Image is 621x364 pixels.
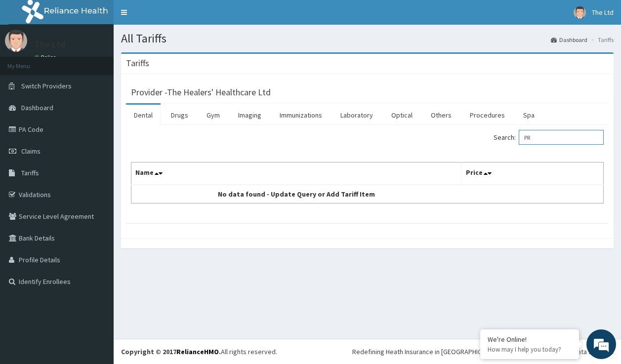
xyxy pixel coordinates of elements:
[462,105,513,125] a: Procedures
[35,40,65,49] p: The Ltd
[592,8,614,17] span: The Ltd
[494,130,604,145] label: Search:
[5,251,188,286] textarea: Type your message and hit 'Enter'
[162,5,186,29] div: Minimize live chat window
[519,130,604,145] input: Search:
[21,168,39,177] span: Tariffs
[551,36,587,44] a: Dashboard
[5,30,27,52] img: User Image
[272,105,330,125] a: Immunizations
[352,347,614,357] div: Redefining Heath Insurance in [GEOGRAPHIC_DATA] using Telemedicine and Data Science!
[121,32,614,45] h1: All Tariffs
[51,55,166,68] div: Chat with us now
[21,81,72,90] span: Switch Providers
[126,105,161,125] a: Dental
[230,105,269,125] a: Imaging
[21,103,53,112] span: Dashboard
[488,345,572,354] p: How may I help you today?
[588,36,614,44] li: Tariffs
[488,335,572,344] div: We're Online!
[423,105,459,125] a: Others
[126,59,149,68] h3: Tariffs
[515,105,542,125] a: Spa
[18,49,40,74] img: d_794563401_company_1708531726252_794563401
[163,105,196,125] a: Drugs
[176,347,219,356] a: RelianceHMO
[35,54,58,61] a: Online
[131,88,271,97] h3: Provider - The Healers' Healthcare Ltd
[332,105,381,125] a: Laboratory
[199,105,228,125] a: Gym
[383,105,420,125] a: Optical
[574,6,586,19] img: User Image
[462,162,604,185] th: Price
[21,147,41,156] span: Claims
[131,185,462,203] td: No data found - Update Query or Add Tariff Item
[131,162,462,185] th: Name
[121,347,221,356] strong: Copyright © 2017 .
[114,339,621,364] footer: All rights reserved.
[57,115,136,215] span: We're online!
